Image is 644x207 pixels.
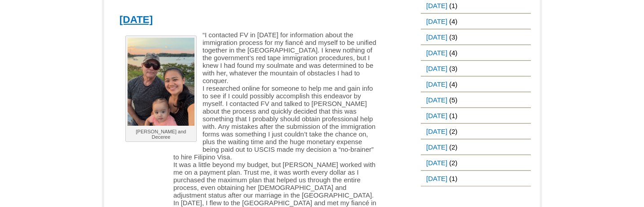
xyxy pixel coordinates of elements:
[421,61,531,76] li: (3)
[421,30,449,44] a: [DATE]
[421,77,449,92] a: [DATE]
[421,92,531,108] li: (5)
[119,14,153,25] a: [DATE]
[421,29,531,45] li: (3)
[421,139,531,155] li: (2)
[421,155,531,171] li: (2)
[421,108,449,123] a: [DATE]
[421,171,531,186] li: (1)
[421,140,449,154] a: [DATE]
[128,38,194,126] img: Scotty and Deceree
[421,45,449,60] a: [DATE]
[421,61,449,76] a: [DATE]
[421,123,531,139] li: (2)
[128,129,194,140] p: [PERSON_NAME] and Deceree
[421,45,531,61] li: (4)
[421,124,449,139] a: [DATE]
[421,92,449,107] a: [DATE]
[421,13,531,29] li: (4)
[421,76,531,92] li: (4)
[421,108,531,123] li: (1)
[421,171,449,186] a: [DATE]
[421,14,449,29] a: [DATE]
[421,155,449,170] a: [DATE]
